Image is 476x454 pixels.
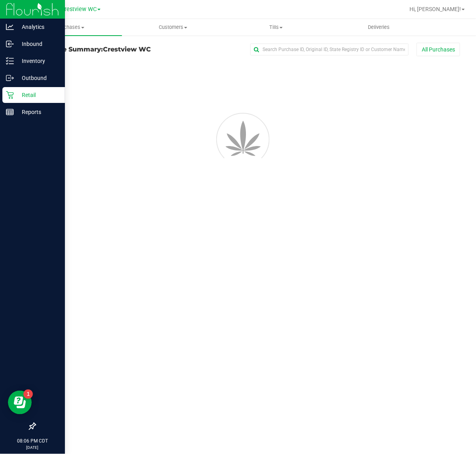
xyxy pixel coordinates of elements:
p: [DATE] [4,445,61,450]
p: Reports [14,107,61,117]
input: Search Purchase ID, Original ID, State Registry ID or Customer Name... [250,44,409,55]
button: All Purchases [417,43,460,56]
span: Tills [225,24,327,31]
p: Analytics [14,22,61,32]
a: Deliveries [327,19,430,36]
span: Deliveries [357,24,400,31]
p: Inventory [14,56,61,66]
inline-svg: Outbound [6,74,14,82]
inline-svg: Reports [6,108,14,116]
span: Hi, [PERSON_NAME]! [409,6,461,12]
span: Crestview WC [61,6,97,13]
a: Tills [225,19,327,36]
inline-svg: Inbound [6,40,14,48]
a: Purchases [19,19,122,36]
iframe: Resource center [8,391,32,414]
inline-svg: Inventory [6,57,14,65]
p: 08:06 PM CDT [4,437,61,445]
span: Purchases [19,24,122,31]
iframe: Resource center unread badge [23,389,33,399]
p: Retail [14,90,61,100]
h3: Purchase Summary: [35,46,177,53]
p: Outbound [14,73,61,83]
inline-svg: Retail [6,91,14,99]
a: Customers [122,19,225,36]
span: Customers [122,24,225,31]
span: Crestview WC [103,46,151,53]
inline-svg: Analytics [6,23,14,31]
p: Inbound [14,39,61,49]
